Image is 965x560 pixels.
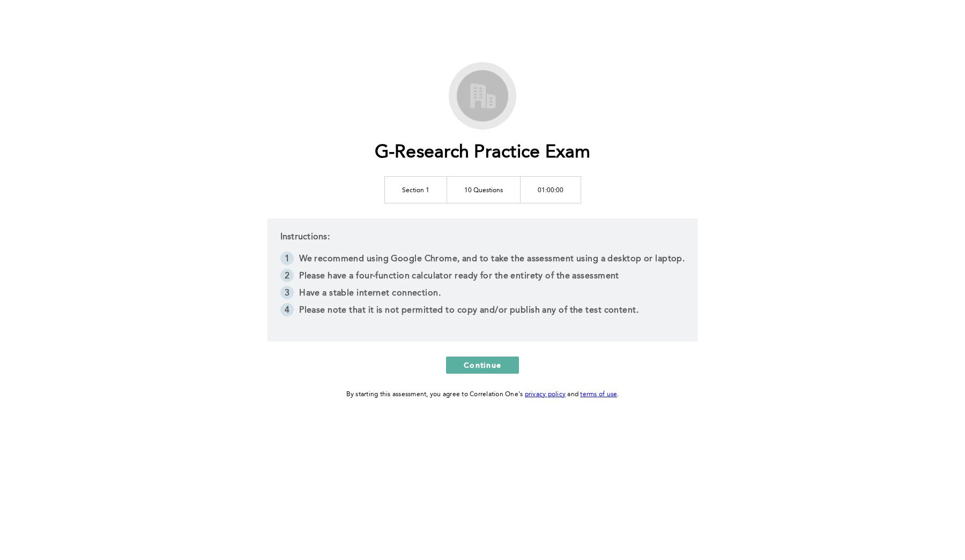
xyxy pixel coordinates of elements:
li: Please have a four-function calculator ready for the entirety of the assessment [280,269,685,286]
li: Have a stable internet connection. [280,286,685,303]
img: G-Research [453,66,512,125]
div: Instructions: [268,218,698,342]
td: Section 1 [384,176,447,203]
h1: G-Research Practice Exam [375,142,591,164]
a: privacy policy [525,391,566,398]
td: 10 Questions [447,176,520,203]
a: terms of use [580,391,617,398]
td: 01:00:00 [520,176,581,203]
li: We recommend using Google Chrome, and to take the assessment using a desktop or laptop. [280,252,685,269]
button: Continue [446,357,519,374]
li: Please note that it is not permitted to copy and/or publish any of the test content. [280,303,685,320]
span: Continue [464,360,501,370]
div: By starting this assessment, you agree to Correlation One's and . [346,389,619,400]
